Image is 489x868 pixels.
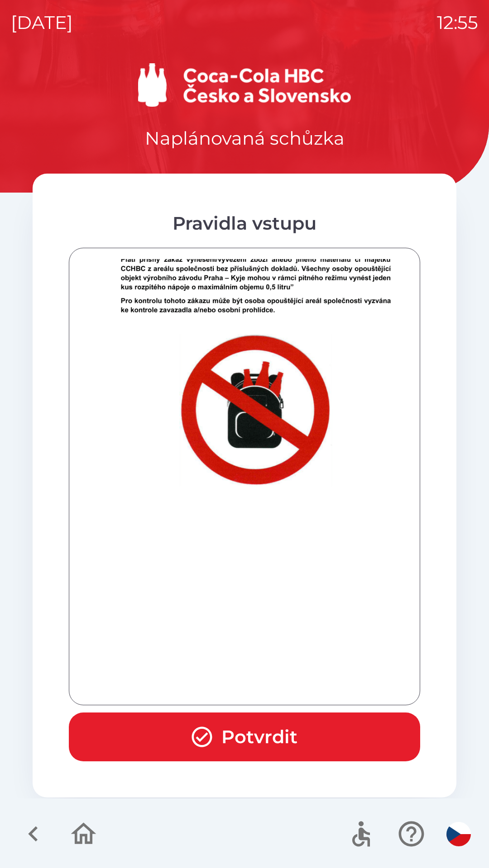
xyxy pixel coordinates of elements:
[446,822,471,846] img: cs flag
[69,210,420,237] div: Pravidla vstupu
[11,9,73,36] p: [DATE]
[437,9,478,36] p: 12:55
[145,125,345,152] p: Naplánovaná schůzka
[33,63,456,107] img: Logo
[80,215,431,669] img: 8ACAgQIECBAgAABAhkBgZC5whACBAgQIECAAAECf4EBZgLcOhrudfsAAAAASUVORK5CYII=
[69,712,420,761] button: Potvrdit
